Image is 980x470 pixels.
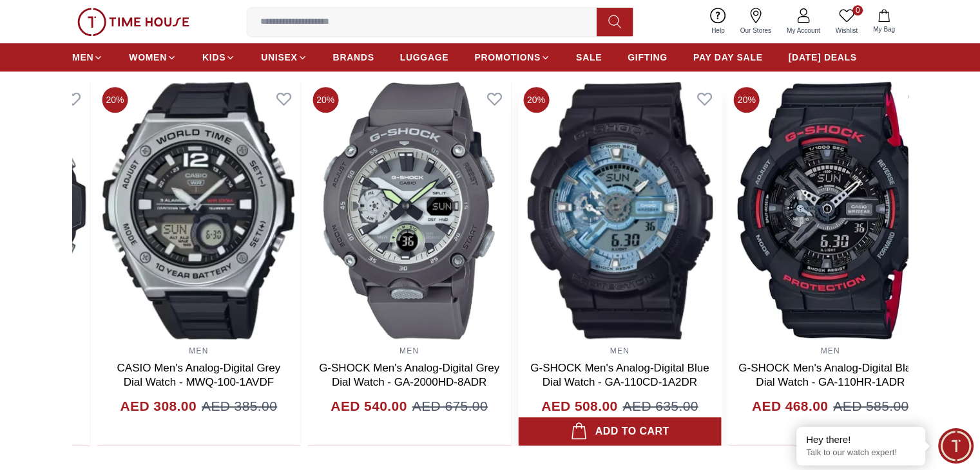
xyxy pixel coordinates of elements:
[628,51,668,64] span: GIFTING
[576,46,602,69] a: SALE
[474,46,550,69] a: PROMOTIONS
[852,5,863,15] span: 0
[518,82,722,339] img: G-SHOCK Men's Analog-Digital Blue Dial Watch - GA-110CD-1A2DR
[735,26,776,35] span: Our Stores
[120,396,197,417] h4: AED 308.00
[831,26,863,35] span: Wishlist
[704,5,733,38] a: Help
[820,346,840,355] a: MEN
[129,51,167,64] span: WOMEN
[789,46,857,69] a: [DATE] DEALS
[102,87,128,113] span: 20%
[530,362,709,388] a: G-SHOCK Men's Analog-Digital Blue Dial Watch - GA-110CD-1A2DR
[518,417,722,446] button: Add to cart
[576,51,602,64] span: SALE
[541,396,617,417] h4: AED 508.00
[828,5,865,38] a: 0Wishlist
[399,346,419,355] a: MEN
[523,87,549,113] span: 20%
[117,362,281,388] a: CASIO Men's Analog-Digital Grey Dial Watch - MWQ-100-1AVDF
[693,51,763,64] span: PAY DAY SALE
[622,396,698,417] span: AED 635.00
[202,51,226,64] span: KIDS
[833,396,908,417] span: AED 585.00
[868,24,900,34] span: My Bag
[129,46,177,69] a: WOMEN
[72,51,93,64] span: MEN
[333,51,374,64] span: BRANDS
[733,5,779,38] a: Our Stores
[570,422,669,440] div: Add to cart
[319,362,499,388] a: G-SHOCK Men's Analog-Digital Grey Dial Watch - GA-2000HD-8ADR
[97,82,300,339] img: CASIO Men's Analog-Digital Grey Dial Watch - MWQ-100-1AVDF
[628,46,668,69] a: GIFTING
[412,396,488,417] span: AED 675.00
[261,46,307,69] a: UNISEX
[307,82,511,339] img: G-SHOCK Men's Analog-Digital Grey Dial Watch - GA-2000HD-8ADR
[782,26,825,35] span: My Account
[806,447,916,458] p: Talk to our watch expert!
[331,396,407,417] h4: AED 540.00
[693,46,763,69] a: PAY DAY SALE
[734,87,760,113] span: 20%
[72,46,103,69] a: MEN
[202,396,277,417] span: AED 385.00
[312,87,338,113] span: 20%
[865,6,903,37] button: My Bag
[938,428,974,464] div: Chat Widget
[474,51,541,64] span: PROMOTIONS
[789,51,857,64] span: [DATE] DEALS
[706,26,730,35] span: Help
[729,82,932,339] img: G-SHOCK Men's Analog-Digital Black Dial Watch - GA-110HR-1ADR
[77,8,189,36] img: ...
[610,346,629,355] a: MEN
[752,396,828,417] h4: AED 468.00
[189,346,208,355] a: MEN
[400,46,449,69] a: LUGGAGE
[738,362,922,388] a: G-SHOCK Men's Analog-Digital Black Dial Watch - GA-110HR-1ADR
[333,46,374,69] a: BRANDS
[202,46,235,69] a: KIDS
[261,51,297,64] span: UNISEX
[806,433,916,446] div: Hey there!
[400,51,449,64] span: LUGGAGE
